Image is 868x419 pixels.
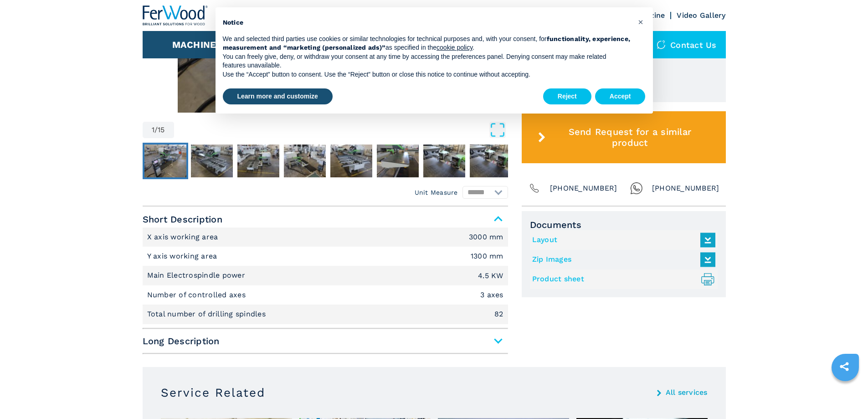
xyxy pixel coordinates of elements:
[158,126,165,134] span: 15
[223,52,631,70] p: You can freely give, deny, or withdraw your consent at any time by accessing the preferences pane...
[147,251,220,261] p: Y axis working area
[147,309,268,319] p: Total number of drilling spindles
[152,126,154,134] span: 1
[532,233,711,248] a: Layout
[647,31,726,58] div: Contact us
[550,182,617,195] span: [PHONE_NUMBER]
[191,145,233,177] img: 7b0b9513481a91da658fd6ae2fc503f5
[377,145,419,177] img: 25b10722b063d68d7c436fd92d1e04f6
[143,211,508,228] span: Short Description
[532,272,711,287] a: Product sheet
[528,182,541,195] img: Phone
[634,15,648,29] button: Close this notice
[143,143,508,179] nav: Thumbnail Navigation
[172,39,222,50] button: Machines
[236,143,281,179] button: Go to Slide 3
[375,143,421,179] button: Go to Slide 6
[143,143,188,179] button: Go to Slide 1
[530,219,718,230] span: Documents
[595,88,646,105] button: Accept
[630,182,643,195] img: Whatsapp
[522,111,726,163] button: Send Request for a similar product
[652,182,719,195] span: [PHONE_NUMBER]
[421,143,467,179] button: Go to Slide 7
[282,143,328,179] button: Go to Slide 4
[437,44,473,51] a: cookie policy
[330,145,372,177] img: d5fddd27498d532ea1dfb78a42118ea3
[468,143,514,179] button: Go to Slide 8
[161,385,265,400] h3: Service Related
[154,126,158,134] span: /
[223,88,333,105] button: Learn more and customize
[833,355,856,378] a: sharethis
[147,270,248,280] p: Main Electrospindle power
[176,122,506,138] button: Open Fullscreen
[638,16,643,27] span: ×
[329,143,374,179] button: Go to Slide 5
[223,35,631,52] p: We and selected third parties use cookies or similar technologies for technical purposes and, wit...
[666,389,708,396] a: All services
[829,378,861,412] iframe: Chat
[423,145,465,177] img: 6be97565f8cd9400ea55f2ed388d487c
[677,11,725,20] a: Video Gallery
[494,310,503,318] em: 82
[223,70,631,79] p: Use the “Accept” button to consent. Use the “Reject” button or close this notice to continue with...
[143,5,208,26] img: Ferwood
[469,233,503,241] em: 3000 mm
[223,18,631,27] h2: Notice
[471,253,503,260] em: 1300 mm
[470,145,512,177] img: 088b2aa27914a6444f3fa60f445a467b
[223,35,631,52] strong: functionality, experience, measurement and “marketing (personalized ads)”
[415,188,458,197] em: Unit Measure
[189,143,235,179] button: Go to Slide 2
[543,88,591,105] button: Reject
[478,272,503,279] em: 4.5 KW
[237,145,279,177] img: a998d1a523da9ce152cc1e54646df75b
[657,40,666,49] img: Contact us
[549,126,710,148] span: Send Request for a similar product
[143,333,508,349] span: Long Description
[144,145,186,177] img: 06df21f996d7093332979532a4a44b21
[147,290,248,300] p: Number of controlled axes
[480,291,503,299] em: 3 axes
[143,228,508,324] div: Short Description
[147,232,221,242] p: X axis working area
[284,145,326,177] img: d811073405c6868dbeae93bbe5a34825
[532,252,711,267] a: Zip Images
